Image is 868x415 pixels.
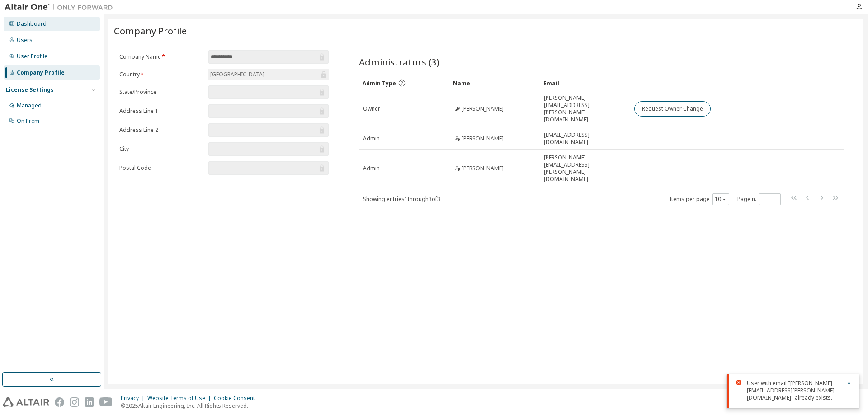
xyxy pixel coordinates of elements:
[544,94,626,123] span: [PERSON_NAME][EMAIL_ADDRESS][PERSON_NAME][DOMAIN_NAME]
[208,69,329,80] div: [GEOGRAPHIC_DATA]
[670,193,729,205] span: Items per page
[119,126,203,134] label: Address Line 2
[119,145,203,153] label: City
[453,76,536,90] div: Name
[544,131,626,146] span: [EMAIL_ADDRESS][DOMAIN_NAME]
[3,397,49,407] img: altair_logo.svg
[17,53,47,60] div: User Profile
[363,165,380,172] span: Admin
[543,76,627,90] div: Email
[462,105,504,112] span: [PERSON_NAME]
[462,135,504,142] span: [PERSON_NAME]
[462,165,504,172] span: [PERSON_NAME]
[17,37,33,44] div: Users
[17,69,65,76] div: Company Profile
[114,24,187,37] span: Company Profile
[17,117,39,125] div: On Prem
[121,402,260,410] p: © 2025 Altair Engineering, Inc. All Rights Reserved.
[17,102,42,109] div: Managed
[119,89,203,96] label: State/Province
[544,154,626,183] span: [PERSON_NAME][EMAIL_ADDRESS][PERSON_NAME][DOMAIN_NAME]
[99,397,113,407] img: youtube.svg
[747,380,841,401] div: User with email "[PERSON_NAME][EMAIL_ADDRESS][PERSON_NAME][DOMAIN_NAME]" already exists.
[737,193,781,205] span: Page n.
[715,196,727,203] button: 10
[363,135,380,142] span: Admin
[70,397,79,407] img: instagram.svg
[121,395,147,402] div: Privacy
[363,105,380,112] span: Owner
[119,107,203,115] label: Address Line 1
[85,397,94,407] img: linkedin.svg
[55,397,64,407] img: facebook.svg
[5,3,118,12] img: Altair One
[209,70,266,79] div: [GEOGRAPHIC_DATA]
[359,56,439,68] span: Administrators (3)
[119,71,203,78] label: Country
[363,79,396,87] span: Admin Type
[17,20,47,28] div: Dashboard
[634,101,711,117] button: Request Owner Change
[363,195,440,203] span: Showing entries 1 through 3 of 3
[147,395,214,402] div: Website Terms of Use
[6,86,54,93] div: License Settings
[214,395,260,402] div: Cookie Consent
[119,164,203,172] label: Postal Code
[119,53,203,61] label: Company Name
